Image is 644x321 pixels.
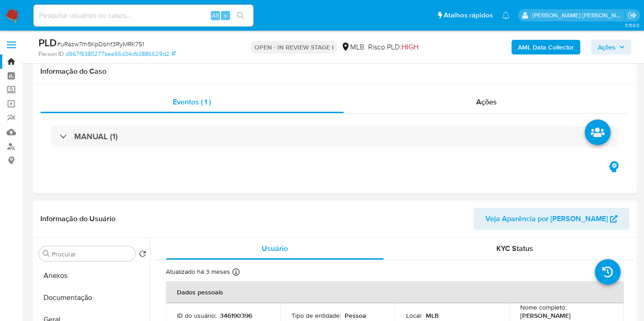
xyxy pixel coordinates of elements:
button: Retornar ao pedido padrão [139,250,146,260]
p: leticia.merlin@mercadolivre.com [532,11,625,20]
span: KYC Status [496,243,533,254]
p: OPEN - IN REVIEW STAGE I [251,41,337,54]
span: Risco PLD: [368,42,418,52]
a: d967f9380277bea95d34cfb3886629d2 [66,50,176,58]
p: 346190396 [220,311,252,320]
span: HIGH [402,42,418,52]
button: Ações [591,40,631,54]
span: Ações [598,40,616,54]
button: Documentação [35,287,150,309]
b: Person ID [39,50,64,58]
p: Atualizado há 3 meses [166,267,230,276]
span: Usuário [262,243,288,254]
p: Nome completo : [520,303,567,311]
input: Pesquise usuários ou casos... [33,10,253,22]
button: Procurar [43,250,50,257]
input: Procurar [52,250,132,258]
span: Eventos ( 1 ) [173,97,211,107]
button: search-icon [231,9,250,22]
th: Dados pessoais [166,281,624,303]
span: # uRazw7rh5KpDbhf3RyMRK7S1 [57,39,144,49]
h1: Informação do Caso [40,67,629,76]
button: Veja Aparência por [PERSON_NAME] [473,208,629,230]
button: AML Data Collector [512,40,580,54]
span: s [224,11,227,20]
span: Ações [476,97,497,107]
p: Tipo de entidade : [292,311,341,320]
h1: Informação do Usuário [40,214,116,223]
a: Sair [627,11,637,20]
span: Atalhos rápidos [444,11,493,20]
b: AML Data Collector [518,40,574,54]
button: Anexos [35,265,150,287]
p: Pessoa [345,311,366,320]
div: MANUAL (1) [51,126,618,147]
b: PLD [39,35,57,50]
p: Local : [406,311,422,320]
div: MLB [341,42,364,52]
p: ID do usuário : [177,311,216,320]
span: Veja Aparência por [PERSON_NAME] [485,208,608,230]
span: Alt [212,11,219,20]
p: MLB [426,311,439,320]
a: Notificações [502,11,510,19]
h3: MANUAL (1) [74,131,118,141]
